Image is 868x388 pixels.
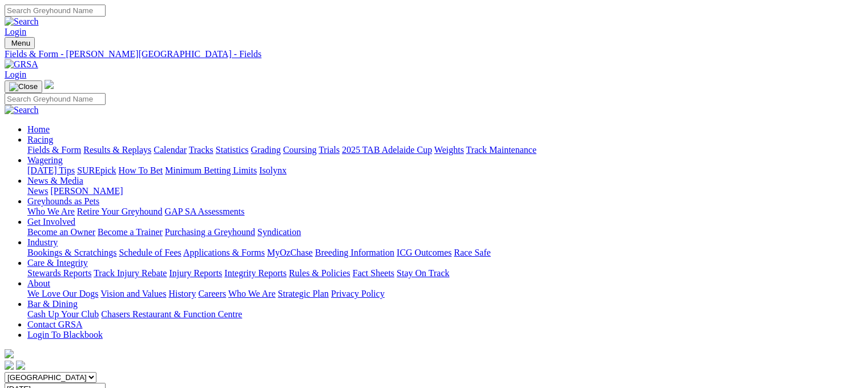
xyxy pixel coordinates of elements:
[168,289,196,298] a: History
[397,268,449,278] a: Stay On Track
[119,165,163,175] a: How To Bet
[27,320,82,329] a: Contact GRSA
[50,186,123,196] a: [PERSON_NAME]
[77,165,116,175] a: SUREpick
[27,330,103,339] a: Login To Blackbook
[228,289,276,298] a: Who We Are
[119,248,181,257] a: Schedule of Fees
[5,349,14,358] img: logo-grsa-white.png
[5,80,42,93] button: Toggle navigation
[216,145,249,155] a: Statistics
[27,165,863,176] div: Wagering
[27,207,863,217] div: Greyhounds as Pets
[5,361,14,370] img: facebook.svg
[27,124,50,134] a: Home
[169,268,222,278] a: Injury Reports
[5,93,106,105] input: Search
[198,289,226,298] a: Careers
[11,39,30,47] span: Menu
[101,309,242,319] a: Chasers Restaurant & Function Centre
[353,268,394,278] a: Fact Sheets
[165,207,245,216] a: GAP SA Assessments
[165,165,257,175] a: Minimum Betting Limits
[27,227,95,237] a: Become an Owner
[27,145,863,155] div: Racing
[397,248,451,257] a: ICG Outcomes
[466,145,536,155] a: Track Maintenance
[77,207,163,216] a: Retire Your Greyhound
[251,145,281,155] a: Grading
[259,165,286,175] a: Isolynx
[27,289,863,299] div: About
[94,268,167,278] a: Track Injury Rebate
[27,135,53,144] a: Racing
[16,361,25,370] img: twitter.svg
[5,49,863,59] a: Fields & Form - [PERSON_NAME][GEOGRAPHIC_DATA] - Fields
[27,299,78,309] a: Bar & Dining
[5,17,39,27] img: Search
[27,248,863,258] div: Industry
[98,227,163,237] a: Become a Trainer
[27,186,48,196] a: News
[27,186,863,196] div: News & Media
[5,70,26,79] a: Login
[27,217,75,227] a: Get Involved
[342,145,432,155] a: 2025 TAB Adelaide Cup
[27,248,116,257] a: Bookings & Scratchings
[454,248,490,257] a: Race Safe
[27,309,863,320] div: Bar & Dining
[315,248,394,257] a: Breeding Information
[27,237,58,247] a: Industry
[27,268,863,278] div: Care & Integrity
[5,59,38,70] img: GRSA
[27,278,50,288] a: About
[165,227,255,237] a: Purchasing a Greyhound
[27,227,863,237] div: Get Involved
[434,145,464,155] a: Weights
[318,145,340,155] a: Trials
[5,27,26,37] a: Login
[283,145,317,155] a: Coursing
[27,207,75,216] a: Who We Are
[27,176,83,185] a: News & Media
[5,37,35,49] button: Toggle navigation
[5,105,39,115] img: Search
[267,248,313,257] a: MyOzChase
[27,309,99,319] a: Cash Up Your Club
[278,289,329,298] a: Strategic Plan
[27,145,81,155] a: Fields & Form
[27,268,91,278] a: Stewards Reports
[27,165,75,175] a: [DATE] Tips
[27,258,88,268] a: Care & Integrity
[189,145,213,155] a: Tracks
[100,289,166,298] a: Vision and Values
[154,145,187,155] a: Calendar
[331,289,385,298] a: Privacy Policy
[27,155,63,165] a: Wagering
[257,227,301,237] a: Syndication
[27,196,99,206] a: Greyhounds as Pets
[27,289,98,298] a: We Love Our Dogs
[5,5,106,17] input: Search
[9,82,38,91] img: Close
[289,268,350,278] a: Rules & Policies
[224,268,286,278] a: Integrity Reports
[83,145,151,155] a: Results & Replays
[183,248,265,257] a: Applications & Forms
[45,80,54,89] img: logo-grsa-white.png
